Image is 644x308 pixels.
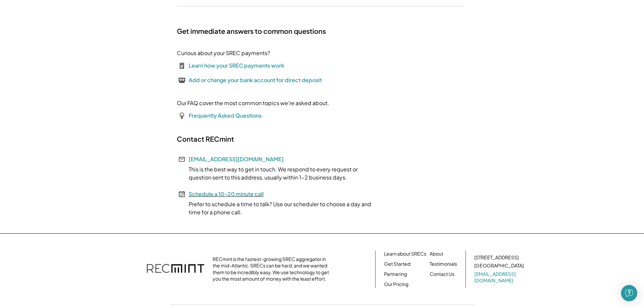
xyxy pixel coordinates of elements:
a: Schedule a 10-20 minute call [189,190,264,197]
h2: Get immediate answers to common questions [177,27,326,35]
a: About [430,251,443,257]
a: [EMAIL_ADDRESS][DOMAIN_NAME] [189,156,284,163]
div: [GEOGRAPHIC_DATA] [474,262,524,269]
div: Curious about your SREC payments? [177,49,270,57]
a: [EMAIL_ADDRESS][DOMAIN_NAME] [474,271,525,284]
div: Prefer to schedule a time to talk? Use our scheduler to choose a day and time for a phone call. [177,200,380,216]
div: Open Intercom Messenger [621,285,637,301]
a: Partnering [384,271,407,278]
div: This is the best way to get in touch. We respond to every request or question sent to this addres... [177,165,380,182]
div: [STREET_ADDRESS] [474,254,519,261]
a: Testimonials [430,261,457,267]
a: Learn about SRECs [384,251,426,257]
h2: Contact RECmint [177,135,234,143]
img: recmint-logotype%403x.png [147,257,204,281]
div: Add or change your bank account for direct deposit [189,76,322,84]
div: Our FAQ cover the most common topics we're asked about. [177,99,329,107]
a: Our Pricing [384,281,408,288]
a: Get Started [384,261,410,267]
div: Learn how your SREC payments work [189,62,284,70]
a: Frequently Asked Questions [189,112,262,119]
div: RECmint is the fastest-growing SREC aggregator in the mid-Atlantic. SRECs can be hard, and we wan... [213,256,333,282]
a: Contact Us [430,271,454,278]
